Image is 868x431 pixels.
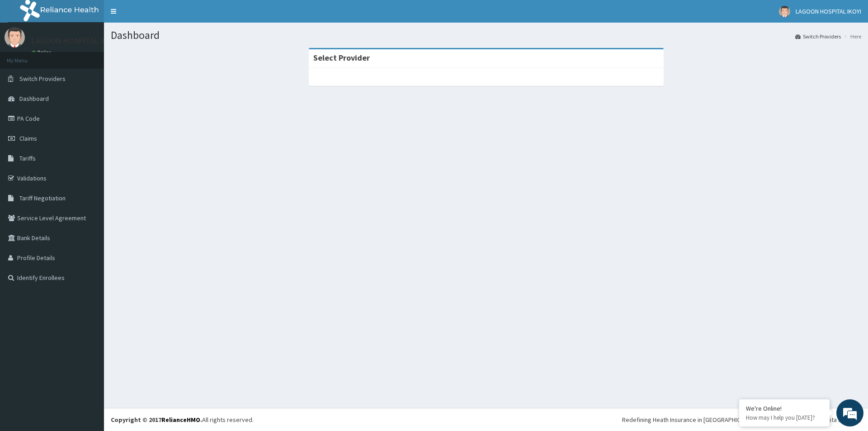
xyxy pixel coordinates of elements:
[19,134,37,142] span: Claims
[779,6,790,17] img: User Image
[622,415,861,424] div: Redefining Heath Insurance in [GEOGRAPHIC_DATA] using Telemedicine and Data Science!
[795,33,841,40] a: Switch Providers
[313,52,370,63] strong: Select Provider
[842,33,861,40] li: Here
[19,154,36,162] span: Tariffs
[746,414,823,422] p: How may I help you today?
[19,194,66,202] span: Tariff Negotiation
[111,29,861,41] h1: Dashboard
[19,95,49,103] span: Dashboard
[796,7,861,15] span: LAGOON HOSPITAL IKOYI
[32,49,53,56] a: Online
[5,27,25,47] img: User Image
[746,404,823,412] div: We're Online!
[111,416,202,424] strong: Copyright © 2017 .
[161,416,200,424] a: RelianceHMO
[32,37,119,45] p: LAGOON HOSPITAL IKOYI
[104,408,868,431] footer: All rights reserved.
[19,75,66,83] span: Switch Providers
